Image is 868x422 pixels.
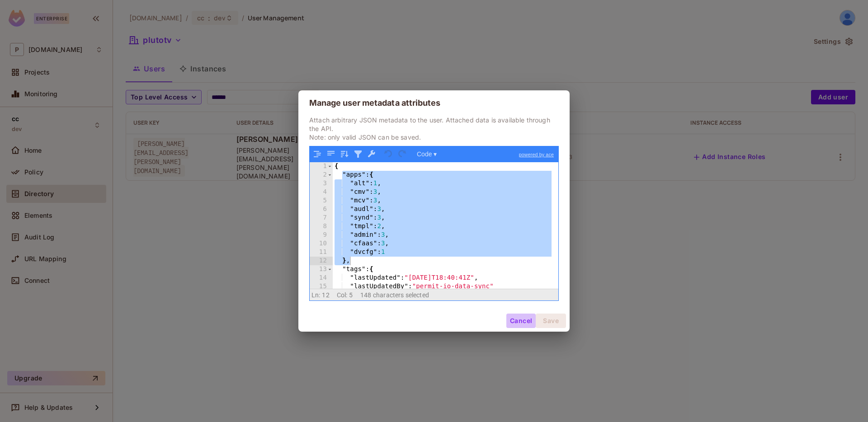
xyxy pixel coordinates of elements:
[396,148,408,160] button: Redo (Ctrl+Shift+Z)
[383,148,395,160] button: Undo last action (Ctrl+Z)
[310,257,333,265] div: 12
[373,291,429,299] span: characters selected
[310,179,333,188] div: 3
[310,274,333,282] div: 14
[352,148,364,160] button: Filter, sort, or transform contents
[310,162,333,171] div: 1
[310,171,333,179] div: 2
[309,116,559,141] p: Attach arbitrary JSON metadata to the user. Attached data is available through the API. Note: onl...
[360,291,371,299] span: 148
[310,222,333,231] div: 8
[311,291,320,299] span: Ln:
[536,314,566,328] button: Save
[310,248,333,257] div: 11
[514,146,558,163] a: powered by ace
[339,148,350,160] button: Sort contents
[322,291,329,299] span: 12
[310,214,333,222] div: 7
[310,239,333,248] div: 10
[311,148,323,160] button: Format JSON data, with proper indentation and line feeds (Ctrl+I)
[506,314,536,328] button: Cancel
[414,148,440,160] button: Code ▾
[337,291,348,299] span: Col:
[366,148,377,160] button: Repair JSON: fix quotes and escape characters, remove comments and JSONP notation, turn JavaScrip...
[310,205,333,214] div: 6
[325,148,337,160] button: Compact JSON data, remove all whitespaces (Ctrl+Shift+I)
[298,90,570,116] h2: Manage user metadata attributes
[310,197,333,205] div: 5
[310,188,333,197] div: 4
[310,231,333,239] div: 9
[349,291,353,299] span: 5
[310,265,333,274] div: 13
[310,282,333,291] div: 15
